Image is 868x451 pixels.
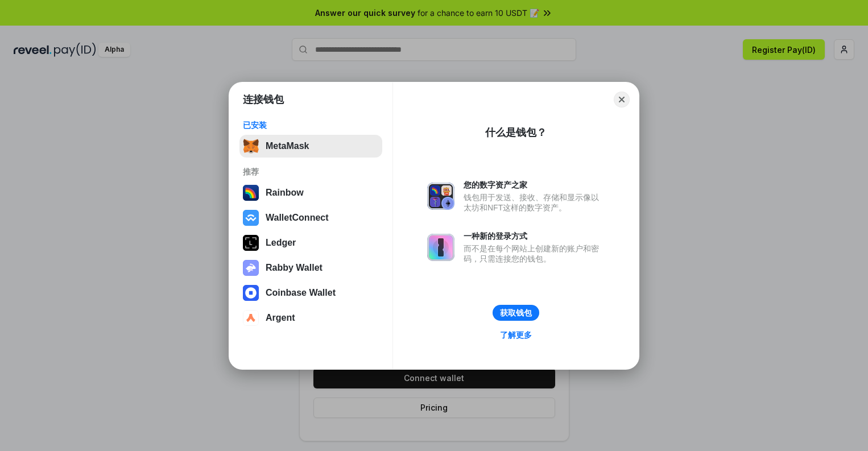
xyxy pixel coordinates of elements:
div: 推荐 [243,167,379,177]
button: Rabby Wallet [239,256,382,279]
button: MetaMask [239,135,382,158]
div: 而不是在每个网站上创建新的账户和密码，只需连接您的钱包。 [464,243,605,264]
button: Close [614,92,630,107]
button: Rainbow [239,181,382,204]
img: svg+xml,%3Csvg%20width%3D%2228%22%20height%3D%2228%22%20viewBox%3D%220%200%2028%2028%22%20fill%3D... [243,310,259,326]
div: 什么是钱包？ [485,126,547,139]
div: 钱包用于发送、接收、存储和显示像以太坊和NFT这样的数字资产。 [464,192,605,213]
div: 了解更多 [500,330,532,340]
div: 获取钱包 [500,308,532,318]
div: 您的数字资产之家 [464,180,605,190]
button: Ledger [239,231,382,254]
div: Ledger [266,238,296,248]
div: 一种新的登录方式 [464,231,605,241]
img: svg+xml,%3Csvg%20width%3D%22120%22%20height%3D%22120%22%20viewBox%3D%220%200%20120%20120%22%20fil... [243,185,259,201]
img: svg+xml,%3Csvg%20width%3D%2228%22%20height%3D%2228%22%20viewBox%3D%220%200%2028%2028%22%20fill%3D... [243,210,259,226]
button: WalletConnect [239,206,382,229]
button: Argent [239,307,382,329]
div: Rainbow [266,188,304,198]
h1: 连接钱包 [243,93,284,106]
div: Coinbase Wallet [266,288,336,298]
img: svg+xml,%3Csvg%20width%3D%2228%22%20height%3D%2228%22%20viewBox%3D%220%200%2028%2028%22%20fill%3D... [243,285,259,301]
img: svg+xml,%3Csvg%20xmlns%3D%22http%3A%2F%2Fwww.w3.org%2F2000%2Fsvg%22%20fill%3D%22none%22%20viewBox... [243,260,259,276]
a: 了解更多 [493,328,539,342]
button: 获取钱包 [493,305,539,321]
div: WalletConnect [266,213,329,223]
div: Rabby Wallet [266,263,323,273]
div: 已安装 [243,120,379,130]
img: svg+xml,%3Csvg%20xmlns%3D%22http%3A%2F%2Fwww.w3.org%2F2000%2Fsvg%22%20fill%3D%22none%22%20viewBox... [427,234,454,261]
img: svg+xml,%3Csvg%20xmlns%3D%22http%3A%2F%2Fwww.w3.org%2F2000%2Fsvg%22%20width%3D%2228%22%20height%3... [243,235,259,251]
img: svg+xml,%3Csvg%20fill%3D%22none%22%20height%3D%2233%22%20viewBox%3D%220%200%2035%2033%22%20width%... [243,138,259,154]
div: MetaMask [266,141,309,151]
button: Coinbase Wallet [239,282,382,304]
img: svg+xml,%3Csvg%20xmlns%3D%22http%3A%2F%2Fwww.w3.org%2F2000%2Fsvg%22%20fill%3D%22none%22%20viewBox... [427,183,454,210]
div: Argent [266,313,295,323]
